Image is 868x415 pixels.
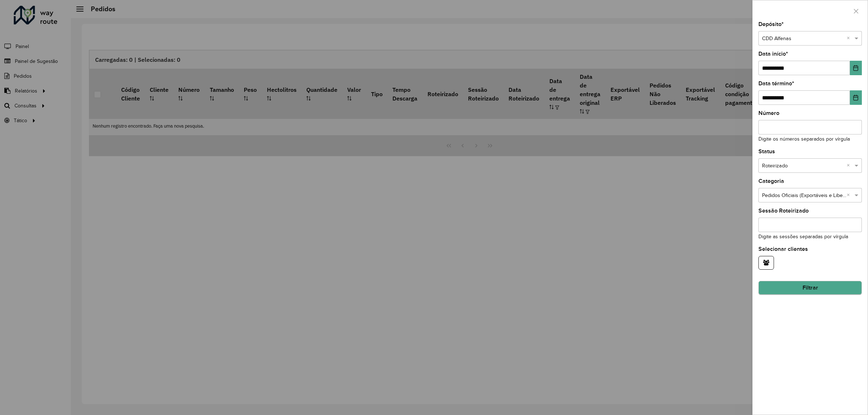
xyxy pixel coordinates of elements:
label: Número [758,109,779,117]
button: Filtrar [758,281,862,295]
label: Depósito [758,20,784,29]
span: Clear all [847,192,853,200]
label: Data término [758,79,794,88]
label: Categoria [758,177,784,185]
label: Selecionar clientes [758,245,808,253]
label: Status [758,147,775,156]
span: Clear all [847,162,853,170]
label: Data início [758,50,788,58]
label: Sessão Roteirizado [758,206,809,215]
button: Choose Date [850,90,862,105]
button: Choose Date [850,61,862,75]
small: Digite as sessões separadas por vírgula [758,234,848,239]
small: Digite os números separados por vírgula [758,136,850,142]
span: Clear all [847,35,853,43]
